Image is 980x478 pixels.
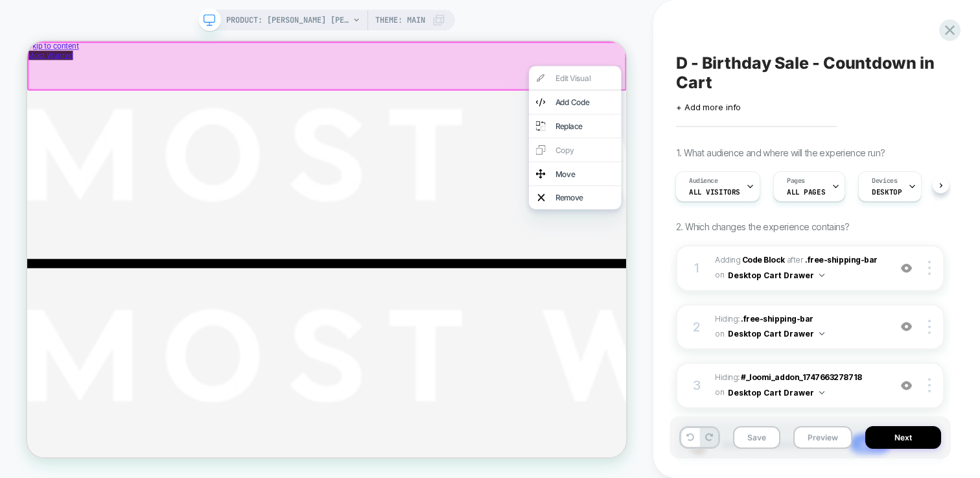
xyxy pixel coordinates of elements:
[928,320,931,334] img: close
[741,372,861,382] span: #_loomi_addon_1747663278718
[715,370,883,401] span: Hiding :
[678,73,691,90] img: edit code
[676,221,849,232] span: 2. Which changes the experience contains?
[728,267,824,283] button: Desktop Cart Drawer
[901,380,912,391] img: crossed eye
[226,10,349,30] span: PRODUCT: [PERSON_NAME] [PERSON_NAME] [black]
[715,385,724,400] span: on
[690,315,703,339] div: 2
[690,374,703,397] div: 3
[728,326,824,342] button: Desktop Cart Drawer
[787,187,825,197] span: ALL PAGES
[787,176,805,185] span: Pages
[793,426,852,449] button: Preview
[715,312,883,342] span: Hiding :
[690,256,703,280] div: 1
[704,170,783,183] div: Move
[928,261,931,275] img: close
[375,10,425,30] span: Theme: MAIN
[901,321,912,332] img: crossed eye
[676,102,741,112] span: + Add more info
[681,200,690,217] img: remove element
[704,106,783,119] div: Replace
[901,263,912,274] img: crossed eye
[728,385,824,401] button: Desktop Cart Drawer
[742,255,785,265] b: Code Block
[733,426,780,449] button: Save
[872,176,897,185] span: Devices
[715,268,724,282] span: on
[928,378,931,392] img: close
[689,187,740,197] span: All Visitors
[704,202,783,215] div: Remove
[678,104,691,121] img: replace element
[676,147,885,158] span: 1. What audience and where will the experience run?
[819,274,824,277] img: down arrow
[704,75,783,88] div: Add Code
[805,255,878,265] span: .free-shipping-bar
[872,187,902,197] span: DESKTOP
[715,327,724,341] span: on
[689,176,718,185] span: Audience
[678,168,691,185] img: move element
[865,426,941,449] button: Next
[715,255,785,265] span: Adding
[741,314,813,324] span: .free-shipping-bar
[819,332,824,335] img: down arrow
[819,391,824,394] img: down arrow
[676,53,944,92] span: D - Birthday Sale - Countdown in Cart
[787,255,804,265] span: AFTER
